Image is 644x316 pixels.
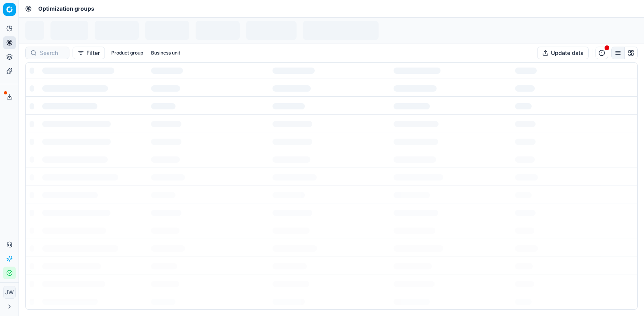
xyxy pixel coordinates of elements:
span: JW [4,286,15,298]
input: Search [40,49,64,57]
button: Business unit [148,48,183,58]
button: Product group [108,48,146,58]
nav: breadcrumb [38,5,94,13]
button: Filter [73,47,105,59]
button: JW [3,286,16,299]
span: Optimization groups [38,5,94,13]
button: Update data [537,47,589,59]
